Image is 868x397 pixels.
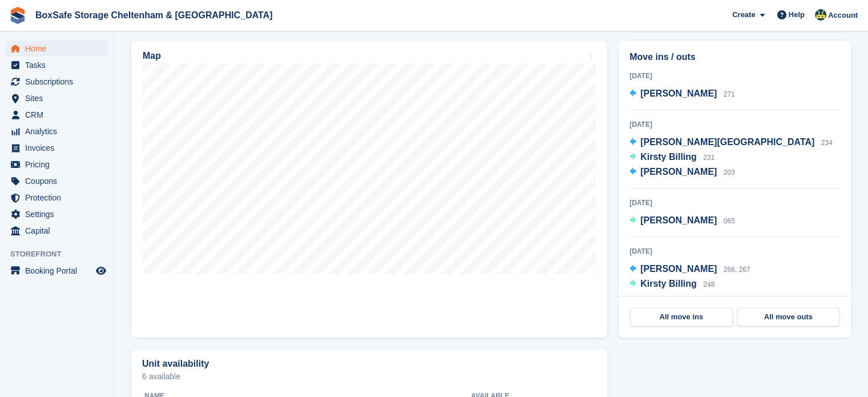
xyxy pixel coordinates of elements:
[732,9,755,21] span: Create
[25,206,94,222] span: Settings
[25,190,94,206] span: Protection
[6,190,108,206] a: menu
[25,140,94,156] span: Invoices
[25,173,94,189] span: Coupons
[629,262,750,277] a: [PERSON_NAME] 266, 267
[25,157,94,173] span: Pricing
[25,74,94,90] span: Subscriptions
[640,137,814,147] span: [PERSON_NAME][GEOGRAPHIC_DATA]
[25,123,94,139] span: Analytics
[6,140,108,156] a: menu
[142,359,209,369] h2: Unit availability
[6,90,108,106] a: menu
[828,10,858,21] span: Account
[640,264,717,274] span: [PERSON_NAME]
[640,279,697,288] span: Kirsty Billing
[629,246,840,256] div: [DATE]
[25,263,94,279] span: Booking Portal
[25,90,94,106] span: Sites
[6,173,108,189] a: menu
[6,206,108,222] a: menu
[6,223,108,239] a: menu
[629,214,735,228] a: [PERSON_NAME] 065
[703,154,714,162] span: 231
[815,9,826,21] img: Kim Virabi
[6,74,108,90] a: menu
[10,248,114,260] span: Storefront
[703,280,714,288] span: 248
[629,87,735,102] a: [PERSON_NAME] 271
[131,41,607,338] a: Map
[6,123,108,139] a: menu
[629,165,735,180] a: [PERSON_NAME] 203
[143,51,161,61] h2: Map
[629,119,840,130] div: [DATE]
[640,152,697,162] span: Kirsty Billing
[25,223,94,239] span: Capital
[629,50,840,64] h2: Move ins / outs
[94,264,108,278] a: Preview store
[724,90,735,98] span: 271
[629,277,714,292] a: Kirsty Billing 248
[789,9,805,21] span: Help
[629,71,840,81] div: [DATE]
[25,57,94,73] span: Tasks
[6,157,108,173] a: menu
[6,57,108,73] a: menu
[724,217,735,225] span: 065
[142,372,596,380] p: 6 available
[31,6,277,25] a: BoxSafe Storage Cheltenham & [GEOGRAPHIC_DATA]
[640,167,717,177] span: [PERSON_NAME]
[629,135,833,150] a: [PERSON_NAME][GEOGRAPHIC_DATA] 234
[9,7,26,24] img: stora-icon-8386f47178a22dfd0bd8f6a31ec36ba5ce8667c1dd55bd0f319d3a0aa187defe.svg
[737,308,840,326] a: All move outs
[25,107,94,123] span: CRM
[640,215,717,225] span: [PERSON_NAME]
[640,89,717,98] span: [PERSON_NAME]
[6,263,108,279] a: menu
[629,198,840,208] div: [DATE]
[821,139,833,147] span: 234
[6,41,108,57] a: menu
[629,150,714,165] a: Kirsty Billing 231
[724,169,735,177] span: 203
[724,266,750,274] span: 266, 267
[6,107,108,123] a: menu
[630,308,733,326] a: All move ins
[25,41,94,57] span: Home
